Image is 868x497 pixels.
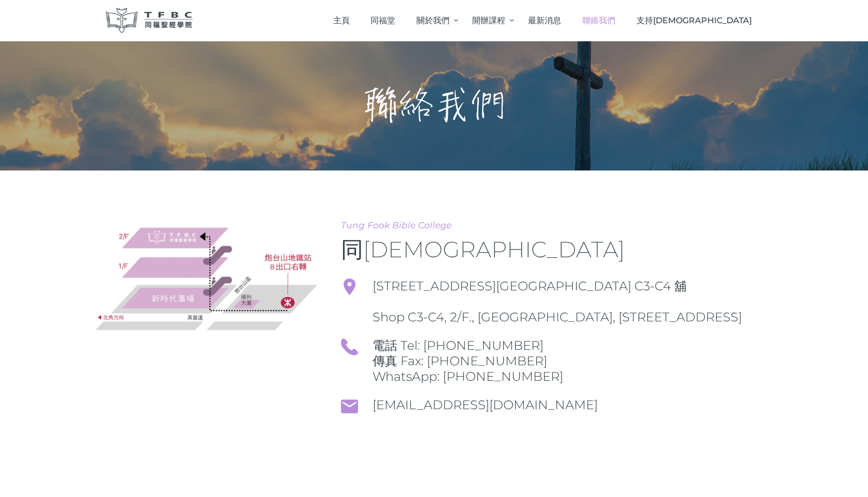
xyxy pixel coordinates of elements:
[360,5,406,36] a: 同福堂
[373,369,762,384] span: WhatsApp: [PHONE_NUMBER]
[637,15,752,25] span: 支持[DEMOGRAPHIC_DATA]
[341,219,762,232] span: Tung Fook Bible College
[373,294,762,325] span: Shop C3-C4, 2/F., [GEOGRAPHIC_DATA], [STREET_ADDRESS]
[373,338,544,353] a: 電話 Tel: [PHONE_NUMBER]
[106,8,193,33] img: 同福聖經學院 TFBC
[518,5,572,36] a: 最新消息
[406,5,461,36] a: 關於我們
[333,15,350,25] span: 主頁
[373,353,762,369] span: 傳真 Fax: [PHONE_NUMBER]
[416,15,450,25] span: 關於我們
[373,397,598,412] a: [EMAIL_ADDRESS][DOMAIN_NAME]
[582,15,615,25] span: 聯絡我們
[363,83,505,129] h1: 聯絡我們
[373,278,762,294] span: [STREET_ADDRESS][GEOGRAPHIC_DATA] C3-C4 舖
[462,5,518,36] a: 開辦課程
[528,15,561,25] span: 最新消息
[472,15,505,25] span: 開辦課程
[341,236,625,263] span: 同[DEMOGRAPHIC_DATA]
[626,5,762,36] a: 支持[DEMOGRAPHIC_DATA]
[572,5,626,36] a: 聯絡我們
[370,15,395,25] span: 同福堂
[322,5,360,36] a: 主頁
